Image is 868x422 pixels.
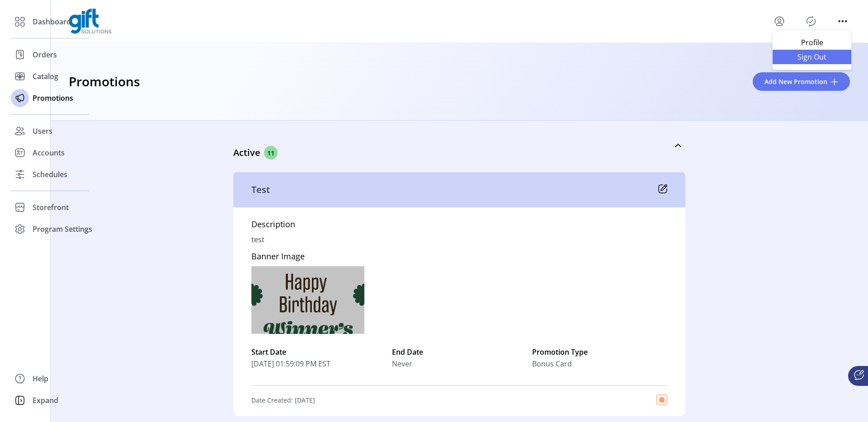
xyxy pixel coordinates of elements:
[233,146,264,159] p: Active
[33,49,57,60] span: Orders
[33,169,67,180] span: Schedules
[69,72,140,92] h3: Promotions
[804,14,818,28] button: Publisher Panel
[33,224,92,234] span: Program Settings
[33,71,58,82] span: Catalog
[33,16,71,27] span: Dashboard
[33,373,48,384] span: Help
[753,72,850,91] button: Add New Promotion
[33,202,69,213] span: Storefront
[778,39,846,46] span: Profile
[251,183,270,197] p: Test
[772,14,787,28] button: menu
[251,218,295,234] h5: Description
[33,93,73,103] span: Promotions
[773,35,851,50] a: Profile
[69,9,112,34] img: logo
[773,50,851,64] li: Sign Out
[251,358,387,369] span: [DATE] 01:59:09 PM EST
[835,14,850,28] button: menu
[532,358,572,369] span: Bonus Card
[33,126,52,136] span: Users
[392,358,412,369] span: Never
[264,146,278,159] span: 11
[233,126,685,165] a: Active11
[251,234,264,245] p: test
[764,77,827,86] span: Add New Promotion
[778,53,846,61] span: Sign Out
[251,347,387,357] label: Start Date
[251,250,364,266] h5: Banner Image
[33,395,58,406] span: Expand
[33,147,65,158] span: Accounts
[392,347,527,357] label: End Date
[532,347,667,357] label: Promotion Type
[251,266,364,334] img: 30bb1545-9066-4a9c-9d51-eaa6a734cb39.png
[251,395,315,405] p: Date Created: [DATE]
